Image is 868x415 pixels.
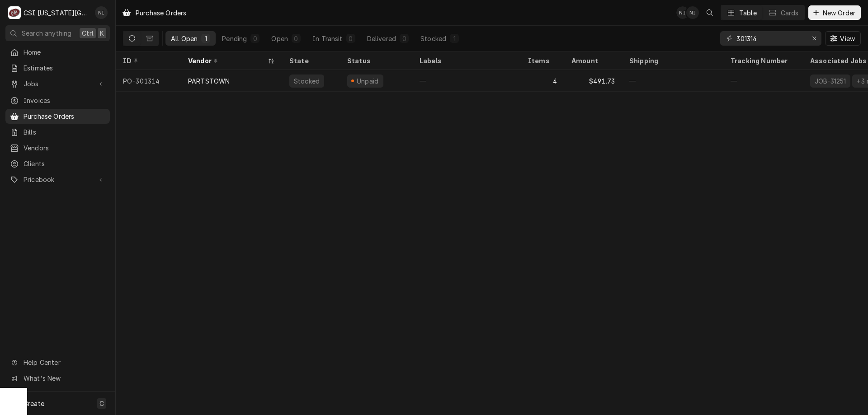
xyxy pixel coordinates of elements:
div: Cards [781,8,799,18]
div: 4 [521,70,564,92]
div: All Open [171,34,198,43]
div: C [8,6,21,19]
a: Go to What's New [5,371,110,386]
div: PARTSTOWN [188,76,230,86]
span: K [100,28,104,38]
div: ID [123,56,172,65]
span: Search anything [22,28,71,38]
a: Invoices [5,93,110,108]
span: Purchase Orders [24,112,105,121]
a: Home [5,45,110,60]
button: Erase input [807,31,821,46]
div: Nate Ingram's Avatar [95,6,108,19]
a: Clients [5,156,110,171]
div: Nate Ingram's Avatar [686,6,699,19]
div: CSI Kansas City's Avatar [8,6,21,19]
div: 0 [348,34,354,43]
div: JOB-31251 [814,76,847,86]
span: Vendors [24,143,105,153]
div: Stocked [420,34,446,43]
a: Bills [5,125,110,140]
div: — [412,70,521,92]
div: NI [676,6,689,19]
button: New Order [808,5,861,20]
span: What's New [24,373,104,383]
a: Go to Help Center [5,355,110,370]
div: CSI [US_STATE][GEOGRAPHIC_DATA] [24,8,90,18]
span: New Order [821,8,857,18]
button: View [825,31,861,46]
input: Keyword search [736,31,804,46]
span: Jobs [24,79,92,89]
div: Shipping [629,56,716,65]
button: Search anythingCtrlK [5,25,110,41]
div: Tracking Number [731,56,796,65]
div: 0 [293,34,299,43]
span: View [838,34,857,43]
div: PO-301314 [116,70,181,92]
a: Vendors [5,140,110,155]
div: In Transit [312,34,343,43]
div: Delivered [367,34,396,43]
a: Estimates [5,61,110,75]
div: 1 [203,34,208,43]
div: Open [271,34,288,43]
div: 1 [452,34,457,43]
div: Vendor [188,56,266,65]
div: 0 [401,34,407,43]
div: State [289,56,333,65]
div: NI [95,6,108,19]
div: NI [686,6,699,19]
span: Pricebook [24,175,92,184]
a: Go to Jobs [5,76,110,91]
div: Amount [571,56,613,65]
div: Items [528,56,555,65]
div: — [622,70,723,92]
div: Unpaid [355,76,380,86]
span: Clients [24,159,105,168]
div: Stocked [293,76,321,86]
span: Ctrl [82,28,94,38]
div: Nate Ingram's Avatar [676,6,689,19]
span: Invoices [24,96,105,105]
span: C [99,399,104,408]
a: Go to Pricebook [5,172,110,187]
span: Create [24,400,44,407]
button: Open search [703,5,717,20]
div: Pending [222,34,247,43]
span: Bills [24,127,105,137]
div: Status [347,56,403,65]
div: $491.73 [564,70,622,92]
a: Purchase Orders [5,109,110,124]
div: — [723,70,803,92]
span: Estimates [24,63,105,73]
span: Help Center [24,358,104,367]
div: Labels [420,56,514,65]
div: Table [739,8,757,18]
span: Home [24,47,105,57]
div: 0 [252,34,258,43]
